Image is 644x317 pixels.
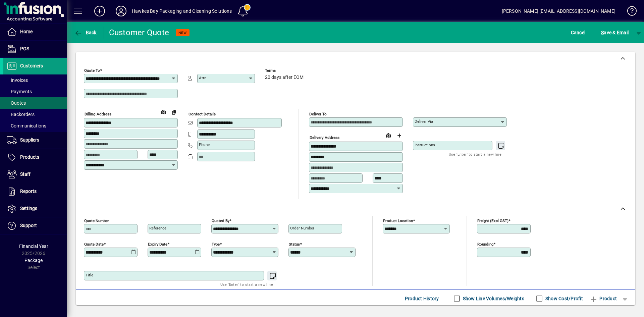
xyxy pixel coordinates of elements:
mat-label: Order number [290,226,314,230]
a: Settings [3,200,67,217]
mat-label: Reference [149,226,166,230]
div: Hawkes Bay Packaging and Cleaning Solutions [132,6,232,16]
span: Package [24,258,43,263]
a: View on map [383,130,394,141]
a: View on map [158,106,169,117]
span: ave & Email [601,27,629,38]
a: Home [3,23,67,40]
a: Products [3,149,67,166]
div: [PERSON_NAME] [EMAIL_ADDRESS][DOMAIN_NAME] [502,6,615,16]
a: Reports [3,183,67,200]
span: Staff [20,171,31,177]
mat-label: Deliver To [309,112,327,116]
mat-label: Quote number [84,218,109,223]
a: Suppliers [3,132,67,149]
mat-label: Deliver via [415,119,433,124]
a: Staff [3,166,67,183]
span: Customers [20,63,43,68]
span: S [601,30,604,35]
mat-label: Product location [383,218,413,223]
a: Communications [3,120,67,131]
mat-label: Rounding [477,242,493,246]
button: Save & Email [598,27,632,39]
mat-hint: Use 'Enter' to start a new line [449,150,501,158]
span: Backorders [7,112,35,117]
mat-label: Instructions [415,143,435,147]
mat-label: Title [86,273,93,277]
span: Back [74,30,97,35]
mat-label: Status [289,242,300,246]
a: Quotes [3,97,67,109]
span: NEW [178,31,187,35]
button: Add [89,5,110,17]
span: 20 days after EOM [265,75,304,80]
span: Product [590,293,617,304]
span: Financial Year [19,244,48,249]
a: POS [3,41,67,57]
app-page-header-button: Back [67,27,104,39]
label: Show Cost/Profit [544,295,583,302]
span: Invoices [7,77,28,83]
span: Quotes [7,100,26,106]
mat-label: Quote To [84,68,100,73]
span: Products [20,154,39,160]
span: Home [20,29,33,34]
a: Invoices [3,74,67,86]
span: Reports [20,189,37,194]
span: Communications [7,123,46,128]
label: Show Line Volumes/Weights [462,295,524,302]
button: Profile [110,5,132,17]
button: Cancel [569,27,587,39]
span: Product History [405,293,439,304]
mat-label: Phone [199,142,210,147]
mat-hint: Use 'Enter' to start a new line [220,280,273,288]
button: Copy to Delivery address [169,107,179,117]
a: Support [3,217,67,234]
a: Backorders [3,109,67,120]
a: Payments [3,86,67,97]
span: Payments [7,89,32,94]
mat-label: Quote date [84,242,104,246]
mat-label: Type [212,242,220,246]
div: Customer Quote [109,27,169,38]
a: Knowledge Base [622,1,636,23]
mat-label: Freight (excl GST) [477,218,508,223]
button: Back [72,27,98,39]
button: Choose address [394,130,405,141]
span: POS [20,46,29,51]
mat-label: Attn [199,75,206,80]
span: Settings [20,206,37,211]
button: Product History [402,293,442,305]
button: Product [586,293,620,305]
mat-label: Quoted by [212,218,229,223]
span: Support [20,223,37,228]
span: Suppliers [20,137,39,143]
span: Terms [265,68,305,73]
mat-label: Expiry date [148,242,167,246]
span: Cancel [571,27,586,38]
